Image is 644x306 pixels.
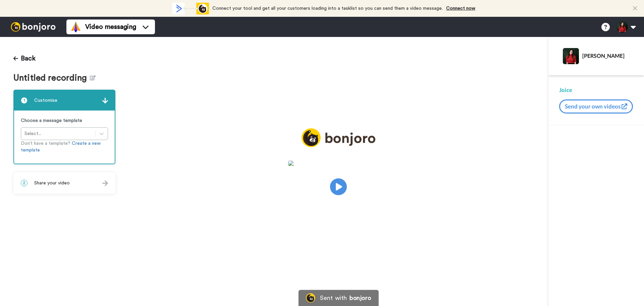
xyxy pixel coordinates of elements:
[446,6,475,11] a: Connect now
[350,295,371,301] div: bonjoro
[299,290,378,306] a: Bonjoro LogoSent withbonjoro
[21,180,28,186] span: 2
[13,50,36,67] button: Back
[102,180,108,186] img: arrow.svg
[21,97,28,104] span: 1
[85,22,136,32] span: Video messaging
[34,97,57,104] span: Customise
[302,128,375,147] img: logo_full.png
[288,161,389,166] img: 62d59f76-18a4-41d7-a1e3-bbbc3281f3af.jpg
[70,21,81,32] img: vm-color.svg
[306,293,315,303] img: Bonjoro Logo
[212,6,443,11] span: Connect your tool and get all your customers loading into a tasklist so you can send them a video...
[8,22,58,32] img: bj-logo-header-white.svg
[172,3,209,14] div: animation
[320,295,347,301] div: Sent with
[563,48,579,64] img: Profile Image
[34,180,70,186] span: Share your video
[559,99,633,114] button: Send your own videos
[582,52,633,59] div: [PERSON_NAME]
[559,86,633,94] div: Joice
[13,172,115,194] div: 2Share your video
[21,117,108,124] p: Choose a message template
[13,73,90,83] span: Untitled recording
[102,98,108,103] img: arrow.svg
[21,140,108,154] p: Don’t have a template?
[21,141,101,152] a: Create a new template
